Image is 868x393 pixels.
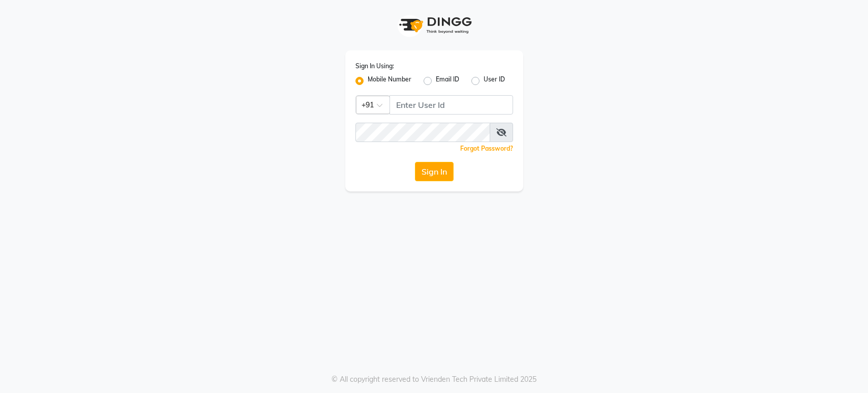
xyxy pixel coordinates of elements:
input: Username [390,95,513,115]
input: Username [355,123,490,142]
button: Sign In [415,162,454,181]
label: User ID [484,75,505,87]
a: Forgot Password? [460,145,513,152]
img: logo1.svg [394,10,475,40]
label: Mobile Number [368,75,411,87]
label: Email ID [436,75,459,87]
label: Sign In Using: [355,62,394,71]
